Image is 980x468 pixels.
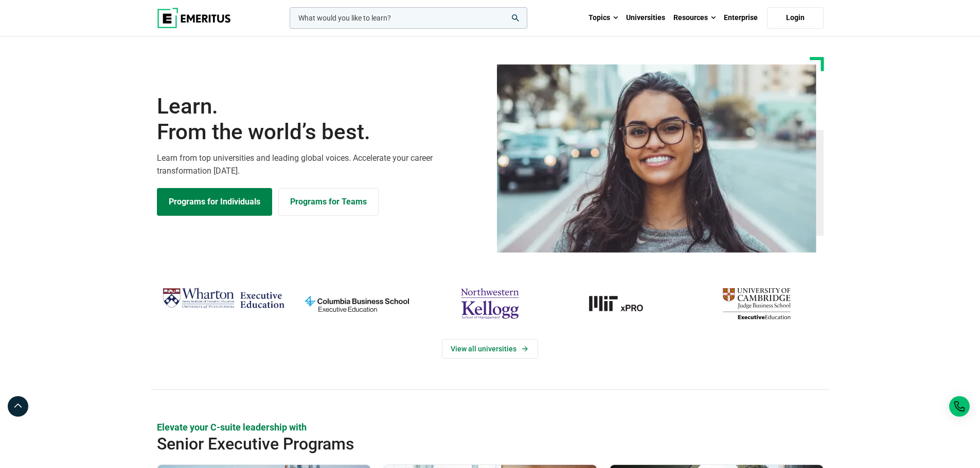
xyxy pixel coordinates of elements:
[767,7,824,29] a: Login
[562,284,685,324] a: MIT-xPRO
[162,284,285,314] img: Wharton Executive Education
[295,284,418,324] img: columbia-business-school
[442,339,538,359] a: View Universities
[157,119,484,145] span: From the world’s best.
[562,284,685,324] img: MIT xPRO
[290,7,527,29] input: woocommerce-product-search-field-0
[497,64,816,253] img: Learn from the world's best
[695,284,818,324] img: cambridge-judge-business-school
[157,421,824,434] p: Elevate your C-suite leadership with
[157,434,757,454] h2: Senior Executive Programs
[157,152,484,178] p: Learn from top universities and leading global voices. Accelerate your career transformation [DATE].
[157,188,272,216] a: Explore Programs
[157,93,484,145] h1: Learn.
[429,284,551,324] img: northwestern-kellogg
[278,188,379,216] a: Explore for Business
